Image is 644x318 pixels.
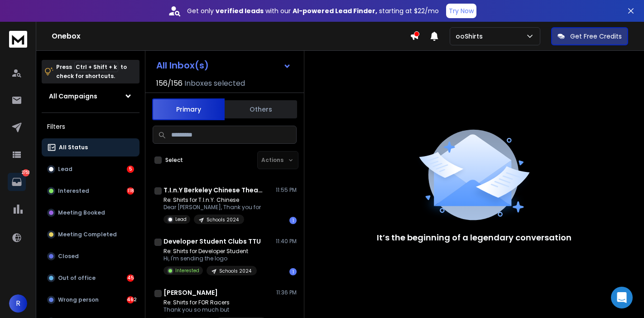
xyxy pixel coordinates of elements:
[276,289,297,296] p: 11:36 PM
[58,187,89,195] p: Interested
[149,56,298,74] button: All Inbox(s)
[49,92,97,101] h1: All Campaigns
[52,31,410,42] h1: Onebox
[56,63,127,81] p: Press to check for shortcuts.
[74,62,118,72] span: Ctrl + Shift + k
[216,6,264,15] strong: verified leads
[377,231,572,244] p: It’s the beginning of a legendary conversation
[42,182,139,200] button: Interested118
[456,32,486,41] p: ooShirts
[42,204,139,222] button: Meeting Booked
[175,267,199,274] p: Interested
[293,6,377,15] strong: AI-powered Lead Finder,
[42,138,139,157] button: All Status
[276,238,297,245] p: 11:40 PM
[127,187,134,195] div: 118
[175,216,187,223] p: Lead
[163,196,261,204] p: Re: Shirts for T.I.n.Y. Chinese
[163,237,261,246] h1: Developer Student Clubs TTU
[163,186,263,195] h1: T.I.n.Y Berkeley Chinese Theatre Group
[163,204,261,211] p: Dear [PERSON_NAME], Thank you for
[42,160,139,178] button: Lead5
[163,288,218,297] h1: [PERSON_NAME]
[59,144,88,151] p: All Status
[42,247,139,265] button: Closed
[42,225,139,244] button: Meeting Completed
[184,78,245,89] h3: Inboxes selected
[58,166,72,173] p: Lead
[156,61,209,70] h1: All Inbox(s)
[127,274,134,282] div: 45
[58,209,105,216] p: Meeting Booked
[58,253,79,260] p: Closed
[225,99,297,119] button: Others
[289,217,297,224] div: 1
[156,78,183,89] span: 156 / 156
[58,274,96,282] p: Out of office
[165,157,183,164] label: Select
[9,294,27,313] button: R
[551,27,628,45] button: Get Free Credits
[163,306,266,313] p: Thank you so much but
[42,87,139,105] button: All Campaigns
[276,186,297,194] p: 11:55 PM
[9,31,27,48] img: logo
[570,32,622,41] p: Get Free Credits
[449,6,474,15] p: Try Now
[127,296,134,303] div: 462
[163,248,257,255] p: Re: Shirts for Developer Student
[58,296,99,303] p: Wrong person
[8,173,26,191] a: 2753
[127,166,134,173] div: 5
[42,269,139,287] button: Out of office45
[22,169,29,176] p: 2753
[207,216,239,223] p: Schools 2024
[611,287,633,308] div: Open Intercom Messenger
[42,291,139,309] button: Wrong person462
[163,255,257,262] p: Hi, I'm sending the logo
[58,231,117,238] p: Meeting Completed
[446,4,476,18] button: Try Now
[152,98,225,120] button: Primary
[219,268,251,274] p: Schools 2024
[289,268,297,275] div: 1
[187,6,439,15] p: Get only with our starting at $22/mo
[42,120,139,133] h3: Filters
[163,299,266,306] p: Re: Shirts for FOR Racers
